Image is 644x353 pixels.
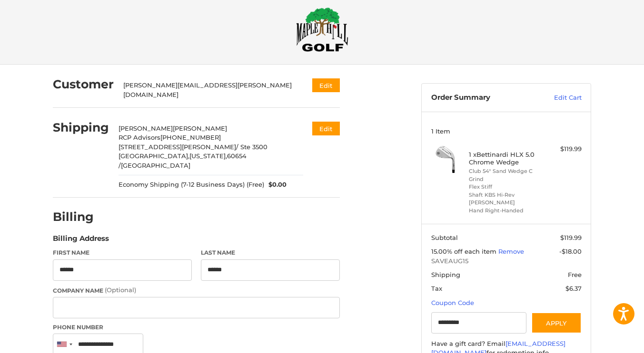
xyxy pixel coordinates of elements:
[119,134,160,141] span: RCP Advisors
[264,180,287,190] span: $0.00
[469,151,542,166] h4: 1 x Bettinardi HLX 5.0 Chrome Wedge
[119,152,189,160] span: [GEOGRAPHIC_DATA],
[160,134,221,141] span: [PHONE_NUMBER]
[119,124,173,132] span: [PERSON_NAME]
[560,234,582,241] span: $119.99
[119,152,247,169] span: 60654 /
[119,143,236,151] span: [STREET_ADDRESS][PERSON_NAME]
[312,122,340,135] button: Edit
[53,286,340,295] label: Company Name
[105,286,136,294] small: (Optional)
[431,312,527,334] input: Gift Certificate or Coupon Code
[312,78,340,92] button: Edit
[469,191,542,207] li: Shaft KBS Hi-Rev [PERSON_NAME]
[119,180,264,190] span: Economy Shipping (7-12 Business Days) (Free)
[431,234,458,241] span: Subtotal
[565,285,582,292] span: $6.37
[53,233,109,248] legend: Billing Address
[296,7,348,52] img: Maple Hill Golf
[431,248,498,255] span: 15.00% off each item
[469,207,542,215] li: Hand Right-Handed
[201,248,340,257] label: Last Name
[431,127,582,135] h3: 1 Item
[469,167,542,183] li: Club 54° Sand Wedge C Grind
[53,210,109,224] h2: Billing
[431,271,460,278] span: Shipping
[431,93,534,103] h3: Order Summary
[123,81,294,99] div: [PERSON_NAME][EMAIL_ADDRESS][PERSON_NAME][DOMAIN_NAME]
[53,120,109,135] h2: Shipping
[469,183,542,191] li: Flex Stiff
[53,323,340,332] label: Phone Number
[568,271,582,278] span: Free
[431,285,442,292] span: Tax
[53,248,192,257] label: First Name
[565,327,644,353] iframe: Google Customer Reviews
[544,144,582,154] div: $119.99
[189,152,227,160] span: [US_STATE],
[534,93,582,103] a: Edit Cart
[498,248,524,255] a: Remove
[559,248,582,255] span: -$18.00
[431,299,474,306] a: Coupon Code
[431,257,582,266] span: SAVEAUG15
[53,77,114,92] h2: Customer
[236,143,268,151] span: / Ste 3500
[173,124,227,132] span: [PERSON_NAME]
[121,162,190,169] span: [GEOGRAPHIC_DATA]
[531,312,582,334] button: Apply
